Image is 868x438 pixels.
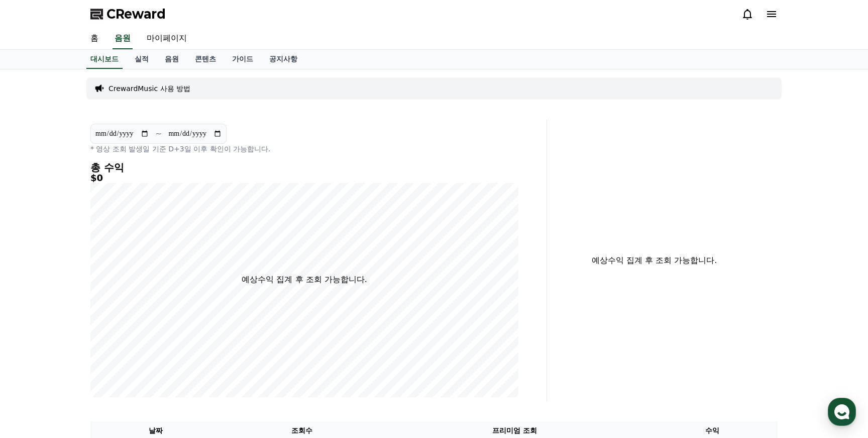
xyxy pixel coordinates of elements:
[130,319,193,344] a: 설정
[127,50,157,69] a: 실적
[187,50,224,69] a: 콘텐츠
[155,334,167,342] span: 설정
[3,319,66,344] a: 홈
[66,319,130,344] a: 대화
[82,28,106,49] a: 홈
[108,83,190,94] a: CrewardMusic 사용 방법
[32,334,38,342] span: 홈
[86,50,123,69] a: 대시보드
[555,254,753,267] p: 예상수익 집계 후 조회 가능합니다.
[92,334,104,342] span: 대화
[157,50,187,69] a: 음원
[90,144,518,154] p: * 영상 조회 발생일 기준 D+3일 이후 확인이 가능합니다.
[155,128,162,140] p: ~
[90,6,166,22] a: CReward
[261,50,305,69] a: 공지사항
[90,173,518,183] h5: $0
[113,28,133,49] a: 음원
[90,162,518,173] h4: 총 수익
[242,274,367,286] p: 예상수익 집계 후 조회 가능합니다.
[224,50,261,69] a: 가이드
[106,6,166,22] span: CReward
[139,28,195,49] a: 마이페이지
